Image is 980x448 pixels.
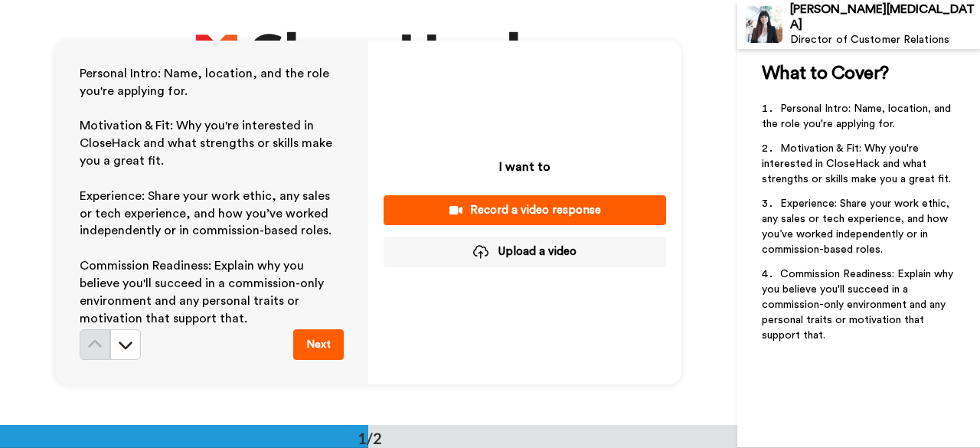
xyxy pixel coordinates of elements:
img: Profile Image [746,6,782,43]
button: Upload a video [384,237,666,267]
span: Commission Readiness: Explain why you believe you'll succeed in a commission-only environment and... [762,269,956,341]
span: Experience: Share your work ethic, any sales or tech experience, and how you’ve worked independen... [80,190,333,237]
span: Commission Readiness: Explain why you believe you'll succeed in a commission-only environment and... [80,260,327,325]
span: What to Cover? [762,64,889,83]
button: Record a video response [384,195,666,225]
span: Motivation & Fit: Why you're interested in CloseHack and what strengths or skills make you a grea... [80,119,335,167]
span: Personal Intro: Name, location, and the role you're applying for. [80,67,332,97]
div: Director of Customer Relations [790,34,979,47]
p: I want to [499,158,550,176]
div: [PERSON_NAME][MEDICAL_DATA] [790,2,979,31]
button: Next [293,329,344,360]
span: Experience: Share your work ethic, any sales or tech experience, and how you’ve worked independen... [762,198,952,255]
span: Motivation & Fit: Why you're interested in CloseHack and what strengths or skills make you a grea... [762,143,951,185]
span: Personal Intro: Name, location, and the role you're applying for. [762,103,954,129]
div: Record a video response [396,202,654,218]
